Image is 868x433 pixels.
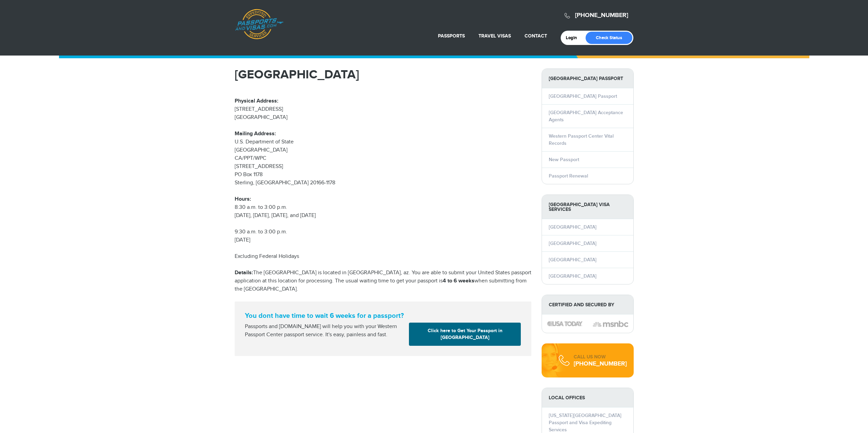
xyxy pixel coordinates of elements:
strong: Hours: [235,196,251,202]
a: Click here to Get Your Passport in [GEOGRAPHIC_DATA] [409,323,521,346]
a: Check Status [586,32,632,44]
a: Passports & [DOMAIN_NAME] [235,9,283,40]
a: Passport Renewal [549,173,588,179]
strong: LOCAL OFFICES [542,388,633,407]
a: Passports [438,33,465,39]
img: image description [593,320,628,328]
h1: [GEOGRAPHIC_DATA] [235,68,531,81]
div: [PHONE_NUMBER] [574,360,627,367]
p: Excluding Federal Holidays [235,252,531,261]
strong: Mailing Address: [235,130,276,137]
p: U.S. Department of State [GEOGRAPHIC_DATA] CA/PPT/WPC [STREET_ADDRESS] PO Box 1178 Sterling, [GEO... [235,130,531,187]
a: [GEOGRAPHIC_DATA] [549,257,597,263]
strong: 4 to 6 weeks [443,278,474,284]
strong: [GEOGRAPHIC_DATA] Passport [542,69,633,88]
a: [PHONE_NUMBER] [575,12,628,19]
div: Passports and [DOMAIN_NAME] will help you with your Western Passport Center passport service. It'... [242,323,407,339]
strong: You dont have time to wait 6 weeks for a passport? [245,312,521,320]
img: image description [547,321,583,326]
p: 8:30 a.m. to 3:00 p.m. [DATE], [DATE], [DATE], and [DATE] 9:30 a.m. to 3:00 p.m. [DATE] [235,195,531,244]
strong: [GEOGRAPHIC_DATA] Visa Services [542,195,633,219]
strong: Certified and Secured by [542,295,633,314]
a: [GEOGRAPHIC_DATA] [549,224,597,230]
div: CALL US NOW [574,354,627,360]
a: Western Passport Center Vital Records [549,133,614,146]
p: [STREET_ADDRESS] [GEOGRAPHIC_DATA] [235,89,531,122]
strong: Details: [235,269,253,276]
a: [GEOGRAPHIC_DATA] Acceptance Agents [549,110,623,123]
strong: Physical Address: [235,98,278,104]
a: Travel Visas [479,33,511,39]
a: [GEOGRAPHIC_DATA] [549,241,597,246]
p: The [GEOGRAPHIC_DATA] is located in [GEOGRAPHIC_DATA], az. You are able to submit your United Sta... [235,269,531,293]
a: Login [566,35,582,41]
a: [GEOGRAPHIC_DATA] [549,273,597,279]
a: [GEOGRAPHIC_DATA] Passport [549,93,617,99]
a: New Passport [549,157,579,163]
a: Contact [525,33,547,39]
a: [US_STATE][GEOGRAPHIC_DATA] Passport and Visa Expediting Services [549,413,621,433]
